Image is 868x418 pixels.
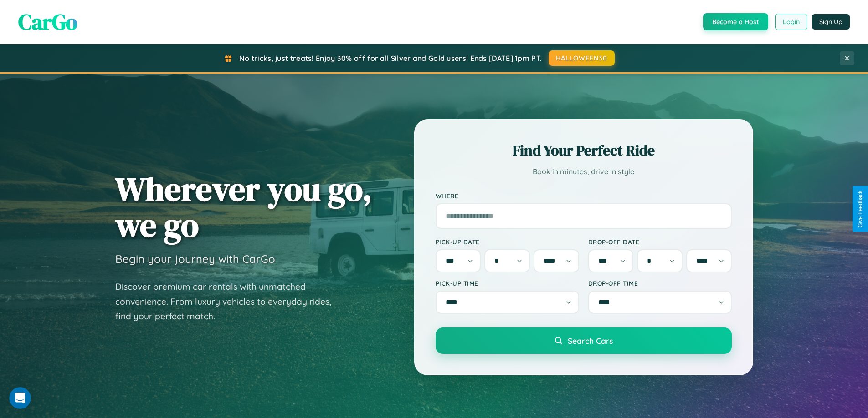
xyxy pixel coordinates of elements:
[549,50,615,66] button: HALLOWEEN30
[9,387,31,409] iframe: Intercom live chat
[18,7,77,37] span: CarGo
[436,192,732,200] label: Where
[568,336,613,346] span: Search Cars
[436,141,732,161] h2: Find Your Perfect Ride
[436,238,579,246] label: Pick-up Date
[588,279,732,287] label: Drop-off Time
[588,238,732,246] label: Drop-off Date
[115,279,343,324] p: Discover premium car rentals with unmatched convenience. From luxury vehicles to everyday rides, ...
[115,171,372,243] h1: Wherever you go, we go
[812,14,850,30] button: Sign Up
[857,191,863,227] div: Give Feedback
[703,13,768,30] button: Become a Host
[436,279,579,287] label: Pick-up Time
[775,14,807,30] button: Login
[436,327,732,354] button: Search Cars
[115,252,275,266] h3: Begin your journey with CarGo
[239,54,542,63] span: No tricks, just treats! Enjoy 30% off for all Silver and Gold users! Ends [DATE] 1pm PT.
[436,165,732,178] p: Book in minutes, drive in style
